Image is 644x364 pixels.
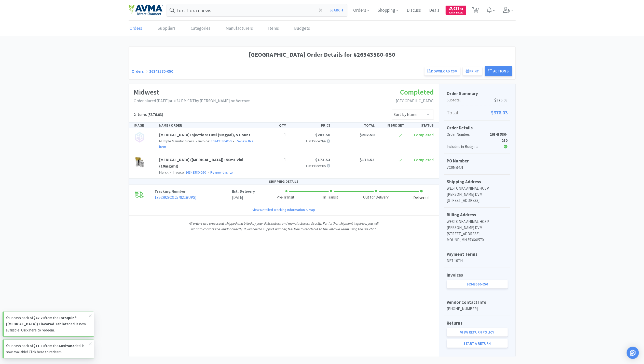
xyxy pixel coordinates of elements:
[134,112,147,117] span: 2 Items
[225,21,254,36] a: Manufacturers
[323,194,338,200] div: In Transit
[261,132,286,138] p: 1
[207,170,210,175] span: •
[447,231,508,237] p: [STREET_ADDRESS]
[447,164,508,171] p: VC0MB4J1
[290,163,330,169] p: List Price: N/A
[491,109,508,117] span: $376.03
[194,139,231,143] span: Invoice:
[129,5,163,16] img: e4e33dab9f054f5782a47901c742baa9_102.png
[132,123,157,128] div: IMAGE
[447,125,508,131] h5: Order Details
[315,132,330,137] span: $202.50
[258,123,288,128] div: QTY
[134,86,250,98] h1: Midwest
[167,4,347,16] input: Search by item, sku, manufacturer, ingredient, size...
[414,157,434,162] span: Completed
[261,157,286,163] p: 1
[363,194,389,200] div: Out for Delivery
[447,178,508,185] h5: Shipping Address
[232,194,255,201] p: [DATE]
[134,157,145,168] img: ce61254a3e094b46a6fc2daa20f4f655_112453.jpeg
[232,139,235,143] span: •
[463,67,482,75] button: Print
[189,221,379,231] i: All orders are processed, shipped and billed by your distributors and manufacturers directly. For...
[400,87,434,97] span: Completed
[447,225,508,231] p: [PERSON_NAME] DVM
[447,306,508,312] p: [PHONE_NUMBER]
[326,4,347,16] button: Search
[490,132,508,143] strong: 26343580-050
[459,7,463,10] span: . 61
[427,8,442,13] a: Deals
[447,328,508,337] a: View Return Policy
[447,272,508,279] h5: Invoices
[405,8,423,13] a: Discuss
[33,343,45,348] strong: $11.80
[449,6,463,11] span: 5,627
[190,21,212,36] a: Categories
[447,90,508,97] h5: Order Summary
[414,132,434,137] span: Completed
[447,131,487,144] div: Order Number:
[627,347,639,359] div: Open Intercom Messenger
[447,185,508,204] p: WESTONKA ANIMAL HOSP [PERSON_NAME] DVM [STREET_ADDRESS]
[290,138,330,144] p: List Price: N/A
[360,132,375,137] span: $202.50
[288,123,332,128] div: PRICE
[185,170,206,175] a: 26343580-050
[293,21,311,36] a: Budgets
[413,195,429,201] div: Delivered
[447,219,508,225] p: WESTONKA ANIMAL HOSP
[149,69,173,74] a: 26343580-050
[406,123,436,128] div: STATUS
[134,132,145,143] img: no_image.png
[447,320,508,327] h5: Returns
[447,144,487,150] div: Included in Budget:
[210,170,236,175] a: Review this item
[132,50,512,59] h1: [GEOGRAPHIC_DATA] Order Details for #26343580-050
[211,139,231,143] a: 26343580-050
[134,111,163,118] h5: ($376.03)
[129,21,144,36] a: Orders
[6,315,89,333] p: Your cash back of from the deal is now available! Click here to redeem.
[447,158,508,164] h5: PO Number
[447,280,508,289] a: 26343580-050
[59,343,75,348] strong: Anxitane
[267,21,280,36] a: Items
[132,69,144,74] a: Orders
[277,194,295,200] div: Pre-Transit
[155,188,232,194] p: Tracking Number
[449,11,463,15] span: Cash Back
[157,123,258,128] div: NAME / ORDER
[332,123,377,128] div: TOTAL
[134,98,250,104] p: Order placed: [DATE] at 4:24 PM CDT by [PERSON_NAME] on Vetcove
[6,343,89,355] p: Your cash back of from the deal is now available! Click here to redeem.
[253,207,315,213] a: View Detailed Tracking Information & Map
[33,315,45,320] strong: $42.20
[495,97,508,103] span: $376.03
[447,97,508,103] p: Subtotal
[159,139,194,143] span: Multiple Manufacturers
[396,98,434,104] p: [GEOGRAPHIC_DATA]
[447,339,508,348] a: Start a Return
[449,7,450,10] span: $
[447,109,508,117] p: Total
[485,66,512,76] button: Actions
[159,170,169,175] span: Merck
[315,157,330,162] span: $173.53
[446,3,466,17] a: $5,627.61Cash Back
[159,132,250,137] a: [MEDICAL_DATA] Injection: 10Ml (5Mg/Ml), 5 Count
[195,139,198,143] span: •
[377,123,406,128] div: IN BUDGET
[129,179,439,185] div: SHIPPING DETAILS
[447,299,508,306] h5: Vendor Contact Info
[232,188,255,194] p: Est. Delivery
[447,211,508,218] h5: Billing Address
[360,157,375,162] span: $173.53
[169,170,172,175] span: •
[447,251,508,258] h5: Payment Terms
[155,195,196,200] a: 1Z5629230312578203(UPS)
[156,21,177,36] a: Suppliers
[447,237,508,243] p: MOUND, MN 553641570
